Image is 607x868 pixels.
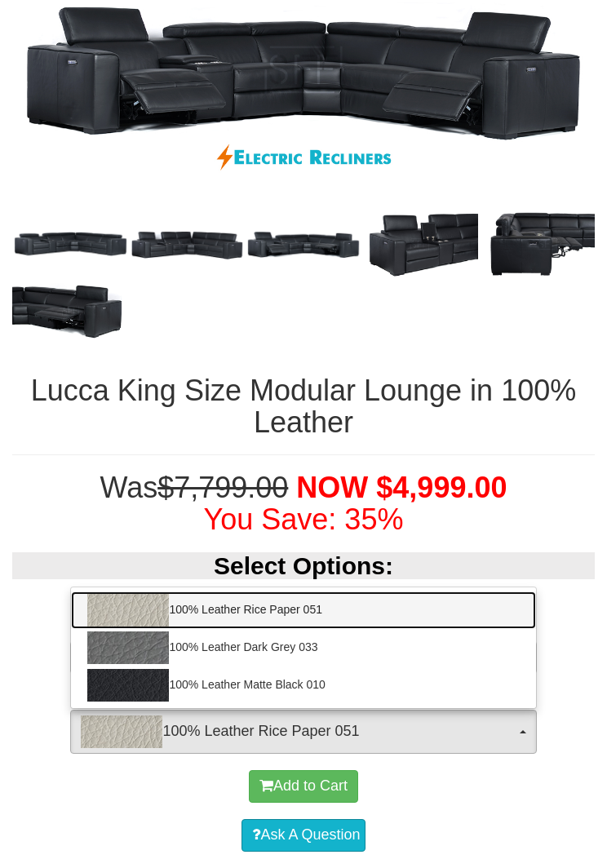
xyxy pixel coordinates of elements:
[87,631,169,664] img: 100% Leather Dark Grey 033
[87,594,169,627] img: 100% Leather Rice Paper 051
[71,591,535,629] a: 100% Leather Rice Paper 051
[71,629,535,666] a: 100% Leather Dark Grey 033
[87,669,169,702] img: 100% Leather Matte Black 010
[71,666,535,704] a: 100% Leather Matte Black 010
